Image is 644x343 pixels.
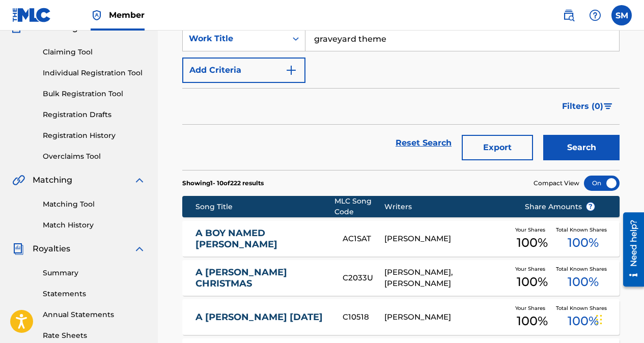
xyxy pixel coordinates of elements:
div: C10518 [343,311,384,323]
span: Member [109,9,145,21]
span: ? [586,203,595,211]
img: MLC Logo [12,8,51,22]
a: A [PERSON_NAME] [DATE] [195,311,329,323]
div: Drag [596,304,602,335]
a: Match History [43,220,146,231]
div: [PERSON_NAME] [384,233,509,245]
img: Royalties [12,243,24,255]
a: Individual Registration Tool [43,68,146,78]
div: Writers [384,202,509,212]
span: Total Known Shares [556,304,611,312]
div: Work Title [189,33,281,45]
p: Showing 1 - 10 of 222 results [182,179,264,188]
button: Search [543,135,620,160]
img: search [563,9,575,21]
span: 100 % [517,312,548,330]
span: 100 % [568,312,599,330]
a: Public Search [558,5,579,25]
a: A [PERSON_NAME] CHRISTMAS [195,267,329,290]
img: filter [604,103,612,109]
button: Filters (0) [556,94,620,119]
img: Top Rightsholder [91,9,103,21]
img: Matching [12,174,25,186]
span: 100 % [517,234,548,252]
button: Add Criteria [182,58,305,83]
a: A BOY NAMED [PERSON_NAME] [195,227,329,250]
span: Share Amounts [525,202,595,212]
a: Overclaims Tool [43,151,146,162]
div: C2033U [343,272,384,284]
span: Total Known Shares [556,265,611,273]
div: AC1SAT [343,233,384,245]
button: Export [462,135,533,160]
span: Matching [33,174,72,186]
a: Registration Drafts [43,109,146,120]
div: Help [585,5,605,25]
span: 100 % [568,234,599,252]
span: Your Shares [515,265,549,273]
img: 9d2ae6d4665cec9f34b9.svg [285,64,297,76]
span: Your Shares [515,304,549,312]
span: Your Shares [515,226,549,234]
a: Reset Search [390,132,457,154]
form: Search Form [182,26,620,170]
a: Annual Statements [43,309,146,320]
div: Song Title [195,202,334,212]
span: 100 % [517,273,548,291]
img: expand [133,243,146,255]
img: help [589,9,601,21]
span: Compact View [534,179,579,188]
div: [PERSON_NAME] [384,311,509,323]
div: User Menu [611,5,632,25]
a: Summary [43,268,146,278]
span: Filters ( 0 ) [562,100,603,112]
div: [PERSON_NAME], [PERSON_NAME] [384,267,509,290]
span: 100 % [568,273,599,291]
span: Royalties [33,243,70,255]
iframe: Resource Center [615,209,644,291]
a: Claiming Tool [43,47,146,58]
a: Matching Tool [43,199,146,210]
span: Total Known Shares [556,226,611,234]
img: expand [133,174,146,186]
a: Rate Sheets [43,330,146,341]
a: Bulk Registration Tool [43,89,146,99]
iframe: Chat Widget [593,294,644,343]
div: MLC Song Code [334,196,384,217]
a: Statements [43,289,146,299]
a: Registration History [43,130,146,141]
